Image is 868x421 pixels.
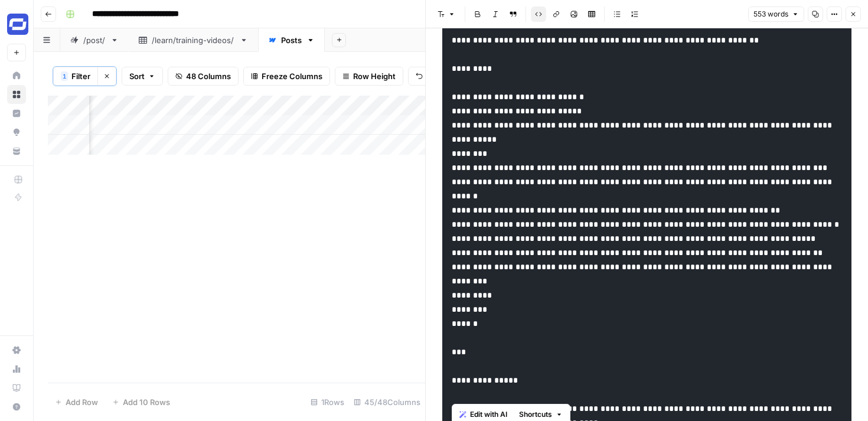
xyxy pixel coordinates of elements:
span: Row Height [353,70,396,82]
span: Add 10 Rows [123,396,170,408]
button: Add 10 Rows [105,393,177,412]
a: Learning Hub [7,378,26,397]
span: 48 Columns [186,70,231,82]
img: Synthesia Logo [7,14,28,35]
a: /post/ [60,28,129,52]
span: Freeze Columns [262,70,322,82]
a: Settings [7,341,26,360]
button: Freeze Columns [243,67,330,86]
button: Sort [122,67,163,86]
button: 553 words [748,6,804,22]
div: 45/48 Columns [349,393,425,412]
span: Sort [129,70,145,82]
button: Workspace: Synthesia [7,9,26,39]
button: 48 Columns [168,67,239,86]
span: Add Row [66,396,98,408]
a: Your Data [7,142,26,161]
a: Usage [7,360,26,378]
div: 1 [61,71,68,81]
div: Posts [281,34,302,46]
button: Row Height [335,67,403,86]
a: Insights [7,104,26,123]
button: 1Filter [53,67,97,86]
button: Add Row [48,393,105,412]
span: 553 words [753,9,788,19]
button: Help + Support [7,397,26,416]
div: /learn/training-videos/ [152,34,235,46]
a: Opportunities [7,123,26,142]
a: Posts [258,28,325,52]
span: Filter [71,70,90,82]
div: /post/ [83,34,106,46]
a: Home [7,66,26,85]
span: Shortcuts [519,409,552,420]
a: /learn/training-videos/ [129,28,258,52]
span: Edit with AI [470,409,507,420]
a: Browse [7,85,26,104]
span: 1 [63,71,66,81]
div: 1 Rows [306,393,349,412]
